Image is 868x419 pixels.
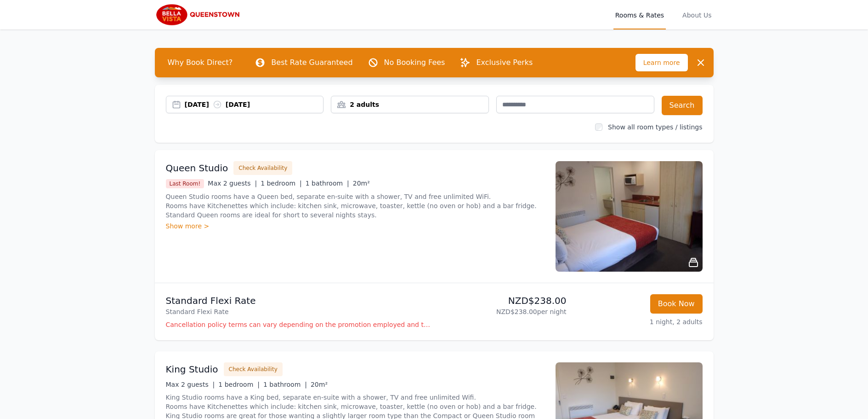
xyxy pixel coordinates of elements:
div: 2 adults [331,100,488,109]
h3: Queen Studio [166,162,228,175]
span: 20m² [311,381,328,388]
button: Check Availability [224,362,283,376]
span: Last Room! [166,179,204,188]
span: 1 bathroom | [263,381,307,388]
button: Search [662,96,703,115]
p: NZD$238.00 [438,294,567,307]
p: Exclusive Perks [476,57,533,68]
div: [DATE] [DATE] [185,100,323,109]
button: Check Availability [233,161,292,175]
span: Max 2 guests | [166,381,215,388]
span: 1 bathroom | [306,180,349,187]
span: 1 bedroom | [218,381,260,388]
span: Learn more [635,54,688,71]
p: Queen Studio rooms have a Queen bed, separate en-suite with a shower, TV and free unlimited WiFi.... [166,192,545,220]
p: Standard Flexi Rate [166,294,431,307]
p: 1 night, 2 adults [574,317,703,326]
p: Cancellation policy terms can vary depending on the promotion employed and the time of stay of th... [166,320,431,329]
button: Book Now [650,294,703,314]
p: Best Rate Guaranteed [271,57,352,68]
span: 20m² [353,180,370,187]
span: Why Book Direct? [160,53,240,72]
img: Bella Vista Queenstown [155,4,243,26]
p: Standard Flexi Rate [166,307,431,316]
p: NZD$238.00 per night [438,307,567,316]
p: No Booking Fees [384,57,445,68]
label: Show all room types / listings [608,123,702,131]
span: Max 2 guests | [208,180,257,187]
span: 1 bedroom | [261,180,302,187]
div: Show more > [166,221,545,231]
h3: King Studio [166,363,218,376]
